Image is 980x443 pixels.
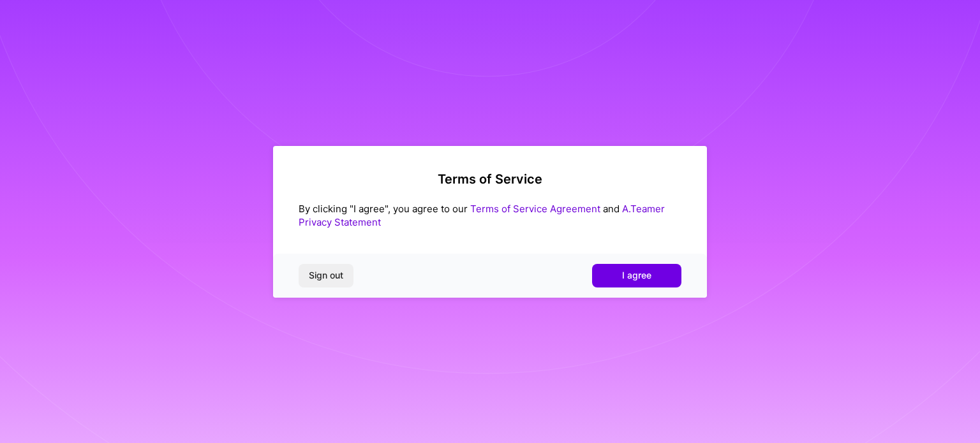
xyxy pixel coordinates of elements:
button: I agree [592,264,681,287]
button: Sign out [299,264,353,287]
span: I agree [622,269,651,282]
h2: Terms of Service [299,171,681,187]
a: Terms of Service Agreement [470,203,600,215]
span: Sign out [309,269,343,282]
div: By clicking "I agree", you agree to our and [299,202,681,229]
